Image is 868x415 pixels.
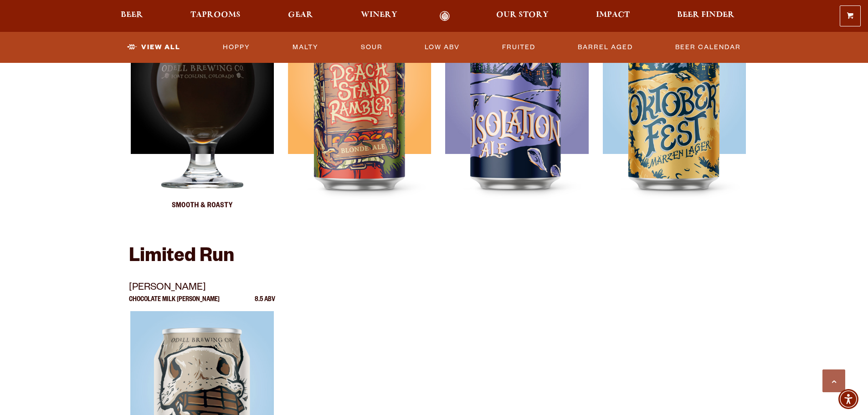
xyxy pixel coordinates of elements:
a: Scroll to top [822,369,845,392]
p: 8.5 ABV [255,297,275,311]
a: Impact [590,11,636,21]
a: Sour [357,37,386,58]
a: Low ABV [421,37,463,58]
a: Fruited [498,37,539,58]
div: Accessibility Menu [838,389,858,409]
a: Beer Calendar [672,37,745,58]
p: Chocolate Milk [PERSON_NAME] [129,297,220,311]
a: Our Story [490,11,555,21]
a: Malty [289,37,322,58]
span: Beer [121,11,143,19]
a: Odell Home [428,11,462,21]
a: Beer Finder [671,11,740,21]
span: Gear [288,11,313,19]
a: Barrel Aged [574,37,637,58]
p: [PERSON_NAME] [129,280,276,297]
span: Our Story [496,11,549,19]
span: Beer Finder [677,11,734,19]
a: Taprooms [185,11,247,21]
a: Beer [115,11,149,21]
a: Hoppy [219,37,254,58]
span: Impact [596,11,630,19]
h2: Limited Run [129,247,740,269]
a: View All [123,37,184,58]
a: Gear [282,11,319,21]
a: Winery [355,11,403,21]
span: Winery [361,11,397,19]
span: Taprooms [190,11,241,19]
